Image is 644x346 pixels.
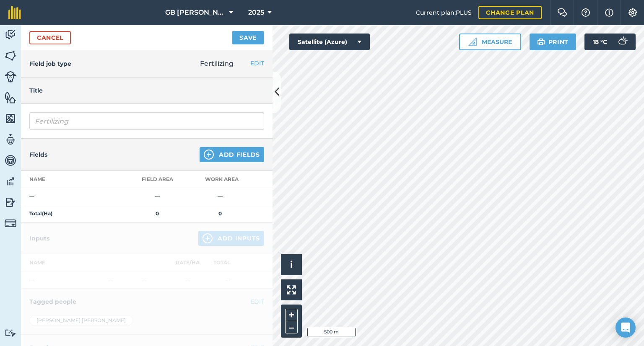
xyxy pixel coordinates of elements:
button: Save [232,31,264,44]
img: svg+xml;base64,PD94bWwgdmVyc2lvbj0iMS4wIiBlbmNvZGluZz0idXRmLTgiPz4KPCEtLSBHZW5lcmF0b3I6IEFkb2JlIE... [5,175,16,188]
div: Open Intercom Messenger [615,318,636,338]
img: fieldmargin Logo [8,6,21,19]
strong: 0 [156,210,159,217]
button: Print [530,34,576,50]
td: — [21,188,126,205]
span: Fertilizing [200,59,234,67]
button: Satellite (Azure) [289,34,370,50]
img: svg+xml;base64,PD94bWwgdmVyc2lvbj0iMS4wIiBlbmNvZGluZz0idXRmLTgiPz4KPCEtLSBHZW5lcmF0b3I6IEFkb2JlIE... [5,28,16,41]
button: + [285,309,298,321]
button: 18 °C [584,34,636,50]
th: Name [21,171,126,188]
h4: Fields [29,150,47,159]
h4: Field job type [29,59,71,68]
button: Add Fields [200,147,264,162]
th: Field Area [126,171,189,188]
img: svg+xml;base64,PD94bWwgdmVyc2lvbj0iMS4wIiBlbmNvZGluZz0idXRmLTgiPz4KPCEtLSBHZW5lcmF0b3I6IEFkb2JlIE... [5,133,16,146]
span: GB [PERSON_NAME] Farms [165,8,226,18]
span: i [290,259,293,270]
span: Current plan : PLUS [416,8,472,17]
span: 2025 [248,8,264,18]
td: — [189,188,252,205]
img: svg+xml;base64,PD94bWwgdmVyc2lvbj0iMS4wIiBlbmNvZGluZz0idXRmLTgiPz4KPCEtLSBHZW5lcmF0b3I6IEFkb2JlIE... [5,154,16,167]
img: Ruler icon [468,38,477,46]
img: svg+xml;base64,PHN2ZyB4bWxucz0iaHR0cDovL3d3dy53My5vcmcvMjAwMC9zdmciIHdpZHRoPSI1NiIgaGVpZ2h0PSI2MC... [5,49,16,62]
img: svg+xml;base64,PD94bWwgdmVyc2lvbj0iMS4wIiBlbmNvZGluZz0idXRmLTgiPz4KPCEtLSBHZW5lcmF0b3I6IEFkb2JlIE... [5,71,16,83]
strong: Total ( Ha ) [29,210,52,217]
input: What needs doing? [29,112,264,130]
h4: Title [29,86,264,95]
img: svg+xml;base64,PD94bWwgdmVyc2lvbj0iMS4wIiBlbmNvZGluZz0idXRmLTgiPz4KPCEtLSBHZW5lcmF0b3I6IEFkb2JlIE... [5,217,16,229]
span: 18 ° C [593,34,607,50]
img: svg+xml;base64,PD94bWwgdmVyc2lvbj0iMS4wIiBlbmNvZGluZz0idXRmLTgiPz4KPCEtLSBHZW5lcmF0b3I6IEFkb2JlIE... [5,196,16,209]
img: svg+xml;base64,PHN2ZyB4bWxucz0iaHR0cDovL3d3dy53My5vcmcvMjAwMC9zdmciIHdpZHRoPSI1NiIgaGVpZ2h0PSI2MC... [5,112,16,125]
img: svg+xml;base64,PD94bWwgdmVyc2lvbj0iMS4wIiBlbmNvZGluZz0idXRmLTgiPz4KPCEtLSBHZW5lcmF0b3I6IEFkb2JlIE... [5,329,16,337]
button: – [285,321,298,333]
td: — [126,188,189,205]
img: Two speech bubbles overlapping with the left bubble in the forefront [557,8,567,17]
img: Four arrows, one pointing top left, one top right, one bottom right and the last bottom left [287,285,296,294]
img: svg+xml;base64,PHN2ZyB4bWxucz0iaHR0cDovL3d3dy53My5vcmcvMjAwMC9zdmciIHdpZHRoPSIxNCIgaGVpZ2h0PSIyNC... [204,150,214,160]
img: A cog icon [628,8,638,17]
button: EDIT [250,59,264,68]
a: Cancel [29,31,71,44]
a: Change plan [478,6,542,19]
th: Work area [189,171,252,188]
img: A question mark icon [581,8,591,17]
img: svg+xml;base64,PHN2ZyB4bWxucz0iaHR0cDovL3d3dy53My5vcmcvMjAwMC9zdmciIHdpZHRoPSI1NiIgaGVpZ2h0PSI2MC... [5,91,16,104]
img: svg+xml;base64,PHN2ZyB4bWxucz0iaHR0cDovL3d3dy53My5vcmcvMjAwMC9zdmciIHdpZHRoPSIxOSIgaGVpZ2h0PSIyNC... [537,37,545,47]
img: svg+xml;base64,PHN2ZyB4bWxucz0iaHR0cDovL3d3dy53My5vcmcvMjAwMC9zdmciIHdpZHRoPSIxNyIgaGVpZ2h0PSIxNy... [605,8,613,18]
button: i [281,254,302,275]
button: Measure [459,34,521,50]
strong: 0 [218,210,222,217]
img: svg+xml;base64,PD94bWwgdmVyc2lvbj0iMS4wIiBlbmNvZGluZz0idXRmLTgiPz4KPCEtLSBHZW5lcmF0b3I6IEFkb2JlIE... [614,34,631,50]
